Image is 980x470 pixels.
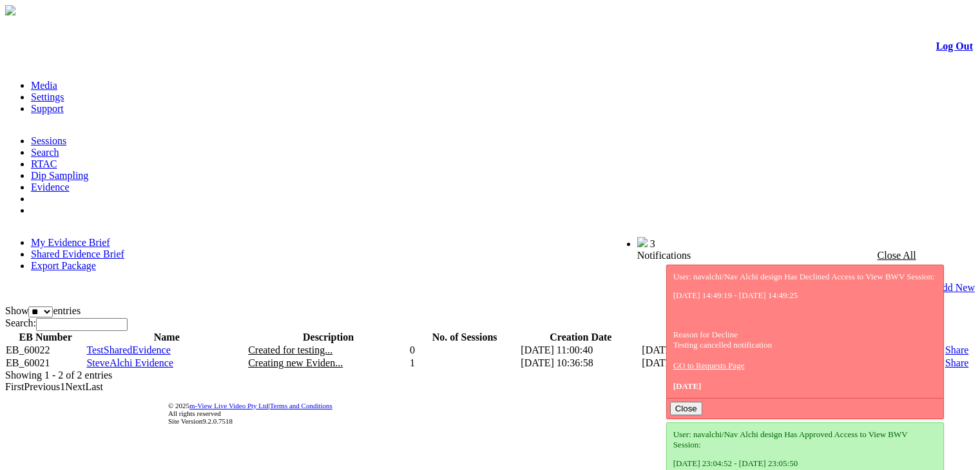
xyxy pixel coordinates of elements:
[5,317,128,328] label: Search:
[945,344,968,355] a: Share
[248,344,332,355] span: Created for testing...
[65,381,85,392] a: Next
[878,250,916,261] a: Close All
[433,238,611,247] span: Welcome, [PERSON_NAME] design (General User)
[409,331,520,344] th: No. of Sessions: activate to sort column ascending
[5,5,15,15] img: arrow-3.png
[31,182,70,193] a: Evidence
[31,147,59,158] a: Search
[86,344,170,355] a: TestSharedEvidence
[61,395,112,432] img: DigiCert Secured Site Seal
[31,80,57,91] a: Media
[24,381,60,392] a: Previous
[673,381,702,391] span: [DATE]
[5,357,86,370] td: EB_60021
[270,402,332,409] a: Terms and Conditions
[670,402,702,415] button: Close
[247,331,409,344] th: Description: activate to sort column ascending
[28,306,53,317] select: Showentries
[31,158,57,169] a: RTAC
[409,344,520,357] td: 0
[936,41,973,52] a: Log Out
[85,381,103,392] a: Last
[673,458,937,469] p: [DATE] 23:04:52 - [DATE] 23:05:50
[5,305,81,316] label: Show entries
[31,260,96,271] a: Export Package
[673,272,937,391] div: User: navalchi/Nav Alchi design Has Declined Access to View BWV Session: Reason for Decline Testi...
[248,357,343,368] span: Creating new Eviden...
[673,290,937,301] p: [DATE] 14:49:19 - [DATE] 14:49:25
[189,402,269,409] a: m-View Live Video Pty Ltd
[409,357,520,370] td: 1
[202,417,233,425] span: 9.2.0.7518
[31,91,64,102] a: Settings
[5,344,86,357] td: EB_60022
[31,249,124,259] a: Shared Evidence Brief
[86,357,173,368] a: SteveAlchi Evidence
[31,170,88,181] a: Dip Sampling
[637,250,948,261] div: Notifications
[5,370,975,381] div: Showing 1 - 2 of 2 entries
[168,417,973,425] div: Site Version
[650,238,655,249] span: 3
[60,381,65,392] a: 1
[637,237,648,247] img: bell25.png
[5,331,86,344] th: EB Number: activate to sort column ascending
[86,331,247,344] th: Name: activate to sort column ascending
[168,402,973,425] div: © 2025 | All rights reserved
[31,237,110,248] a: My Evidence Brief
[31,103,64,114] a: Support
[5,381,24,392] a: First
[935,282,975,294] a: Add New
[31,135,66,146] a: Sessions
[36,318,128,331] input: Search:
[945,357,968,368] a: Share
[673,361,745,370] a: GO to Requests Page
